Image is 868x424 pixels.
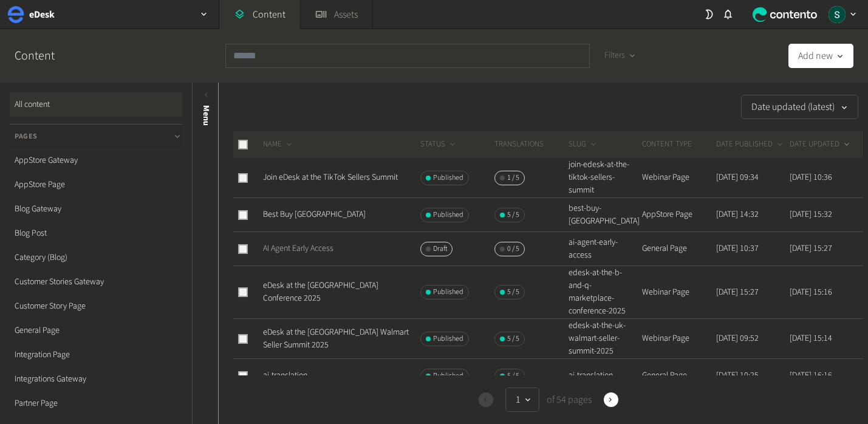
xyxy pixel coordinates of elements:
[494,131,568,158] th: Translations
[595,44,646,68] button: Filters
[10,294,182,318] a: Customer Story Page
[716,369,759,381] time: [DATE] 10:25
[7,6,24,23] img: eDesk
[569,138,598,151] button: SLUG
[741,95,858,119] button: Date updated (latest)
[568,158,642,198] td: join-edesk-at-the-tiktok-sellers-summit
[790,171,832,183] time: [DATE] 10:36
[507,371,519,381] span: 5 / 5
[604,49,625,62] span: Filters
[790,286,832,298] time: [DATE] 15:16
[433,333,463,344] span: Published
[716,286,759,298] time: [DATE] 15:27
[641,359,716,393] td: General Page
[507,333,519,344] span: 5 / 5
[716,138,785,151] button: DATE PUBLISHED
[10,92,182,117] a: All content
[263,208,366,221] a: Best Buy [GEOGRAPHIC_DATA]
[10,318,182,343] a: General Page
[507,287,519,298] span: 5 / 5
[10,245,182,270] a: Category (Blog)
[716,208,759,221] time: [DATE] 14:32
[790,138,852,151] button: DATE UPDATED
[15,47,83,65] h2: Content
[568,266,642,319] td: edesk-at-the-b-and-q-marketplace-conference-2025
[505,388,539,412] button: 1
[790,332,832,344] time: [DATE] 15:14
[716,171,759,183] time: [DATE] 09:34
[10,270,182,294] a: Customer Stories Gateway
[568,319,642,359] td: edesk-at-the-uk-walmart-seller-summit-2025
[568,198,642,232] td: best-buy-[GEOGRAPHIC_DATA]
[507,244,519,255] span: 0 / 5
[641,198,716,232] td: AppStore Page
[263,171,398,183] a: Join eDesk at the TikTok Sellers Summit
[420,138,457,151] button: STATUS
[15,131,38,142] span: Pages
[10,197,182,221] a: Blog Gateway
[433,287,463,298] span: Published
[29,7,55,22] h2: eDesk
[568,232,642,266] td: ai-agent-early-access
[10,391,182,415] a: Partner Page
[10,148,182,173] a: AppStore Gateway
[641,266,716,319] td: Webinar Page
[716,332,759,344] time: [DATE] 09:52
[544,392,592,407] span: of 54 pages
[433,244,447,255] span: Draft
[433,210,463,221] span: Published
[200,105,213,126] span: Menu
[641,319,716,359] td: Webinar Page
[10,173,182,197] a: AppStore Page
[790,242,832,255] time: [DATE] 15:27
[507,173,519,183] span: 1 / 5
[263,138,294,151] button: NAME
[433,173,463,183] span: Published
[263,326,409,351] a: eDesk at the [GEOGRAPHIC_DATA] Walmart Seller Summit 2025
[263,242,333,255] a: AI Agent Early Access
[507,210,519,221] span: 5 / 5
[641,131,716,158] th: CONTENT TYPE
[263,279,378,304] a: eDesk at the [GEOGRAPHIC_DATA] Conference 2025
[790,208,832,221] time: [DATE] 15:32
[788,44,853,68] button: Add new
[641,158,716,198] td: Webinar Page
[829,6,846,23] img: Sarah Grady
[716,242,759,255] time: [DATE] 10:37
[10,343,182,367] a: Integration Page
[10,367,182,391] a: Integrations Gateway
[568,359,642,393] td: ai-translation
[263,369,307,381] a: ai-translation
[641,232,716,266] td: General Page
[790,369,832,381] time: [DATE] 16:16
[10,221,182,245] a: Blog Post
[433,371,463,381] span: Published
